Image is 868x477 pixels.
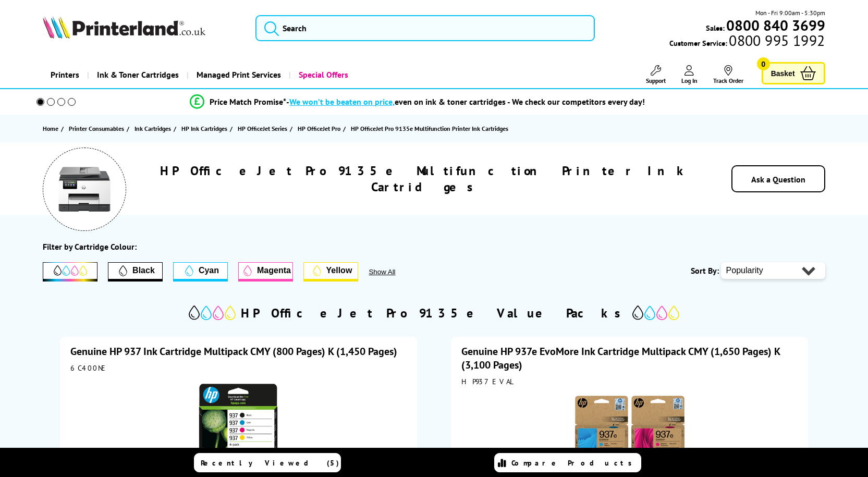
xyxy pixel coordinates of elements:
[135,123,174,134] a: Ink Cartridges
[713,65,743,84] a: Track Order
[97,62,179,88] span: Ink & Toner Cartridges
[298,123,340,134] span: HP OfficeJet Pro
[181,123,227,134] span: HP Ink Cartridges
[132,266,155,275] span: Black
[725,20,825,30] a: 0800 840 3699
[58,163,111,215] img: HP OfficeJet Pro 9135e Multifunction Printer Ink Cartridges
[43,62,87,88] a: Printers
[255,15,595,41] input: Search
[511,458,638,468] span: Compare Products
[70,345,397,358] a: Genuine HP 937 Ink Cartridge Multipack CMY (800 Pages) K (1,450 Pages)
[755,8,825,18] span: Mon - Fri 9:00am - 5:30pm
[199,266,219,275] span: Cyan
[187,62,289,88] a: Managed Print Services
[681,77,698,84] span: Log In
[87,62,187,88] a: Ink & Toner Cartridges
[194,453,341,472] a: Recently Viewed (5)
[726,16,825,35] b: 0800 840 3699
[706,23,725,33] span: Sales:
[238,262,293,282] button: Magenta
[22,93,813,111] li: modal_Promise
[241,305,627,321] h2: HP OfficeJet Pro 9135e Value Packs
[351,125,508,132] span: HP OfficeJet Pro 9135e Multifunction Printer Ink Cartridges
[289,62,356,88] a: Special Offers
[108,262,163,282] button: Filter by Black
[135,123,171,134] span: Ink Cartridges
[238,123,287,134] span: HP OfficeJet Series
[43,16,242,41] a: Printerland Logo
[43,123,61,134] a: Home
[43,241,137,252] div: Filter by Cartridge Colour:
[43,16,205,39] img: Printerland Logo
[461,345,780,372] a: Genuine HP 937e EvoMore Ink Cartridge Multipack CMY (1,650 Pages) K (3,100 Pages)
[669,35,825,48] span: Customer Service:
[158,163,692,195] h1: HP OfficeJet Pro 9135e Multifunction Printer Ink Cartridges
[691,265,719,276] span: Sort By:
[173,262,228,282] button: Cyan
[69,123,124,134] span: Printer Consumables
[494,453,641,472] a: Compare Products
[762,62,825,84] a: Basket 0
[326,266,352,275] span: Yellow
[298,123,343,134] a: HP OfficeJet Pro
[257,266,291,275] span: Magenta
[646,65,666,84] a: Support
[69,123,127,134] a: Printer Consumables
[757,57,770,70] span: 0
[70,363,407,373] div: 6C400NE
[461,377,798,386] div: HP937EVAL
[181,123,230,134] a: HP Ink Cartridges
[727,35,825,45] span: 0800 995 1992
[210,96,286,107] span: Price Match Promise*
[681,65,698,84] a: Log In
[286,96,645,107] div: - even on ink & toner cartridges - We check our competitors every day!
[369,268,423,276] button: Show All
[646,77,666,84] span: Support
[751,174,805,185] a: Ask a Question
[201,458,339,468] span: Recently Viewed (5)
[238,123,290,134] a: HP OfficeJet Series
[303,262,358,282] button: Yellow
[771,66,795,80] span: Basket
[289,96,395,107] span: We won’t be beaten on price,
